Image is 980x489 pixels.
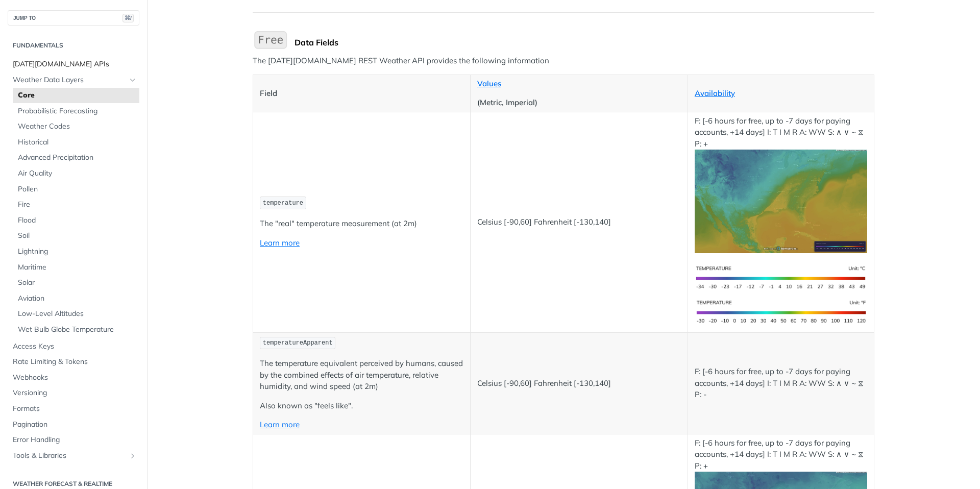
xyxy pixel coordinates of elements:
[477,97,681,109] p: (Metric, Imperial)
[13,213,139,228] a: Flood
[13,59,137,69] span: [DATE][DOMAIN_NAME] APIs
[260,218,463,230] p: The "real" temperature measurement (at 2m)
[695,306,867,316] span: Expand image
[18,153,137,163] span: Advanced Precipitation
[8,72,139,88] a: Weather Data LayersHide subpages for Weather Data Layers
[13,182,139,197] a: Pollen
[13,404,137,414] span: Formats
[8,10,139,26] button: JUMP TO⌘/
[8,432,139,448] a: Error Handling
[8,41,139,50] h2: Fundamentals
[18,294,137,304] span: Aviation
[8,448,139,463] a: Tools & LibrariesShow subpages for Tools & Libraries
[8,401,139,417] a: Formats
[129,452,137,460] button: Show subpages for Tools & Libraries
[695,88,735,98] a: Availability
[477,216,681,228] p: Celsius [-90,60] Fahrenheit [-130,140]
[13,260,139,275] a: Maritime
[18,231,137,241] span: Soil
[8,354,139,370] a: Rate Limiting & Tokens
[13,451,126,461] span: Tools & Libraries
[8,57,139,72] a: [DATE][DOMAIN_NAME] APIs
[18,278,137,288] span: Solar
[295,37,874,47] div: Data Fields
[13,435,137,445] span: Error Handling
[695,196,867,206] span: Expand image
[8,339,139,354] a: Access Keys
[18,325,137,335] span: Wet Bulb Globe Temperature
[18,106,137,116] span: Probabilistic Forecasting
[263,339,333,347] span: temperatureApparent
[18,200,137,210] span: Fire
[13,322,139,337] a: Wet Bulb Globe Temperature
[13,88,139,103] a: Core
[13,75,126,85] span: Weather Data Layers
[260,400,463,412] p: Also known as "feels like".
[260,88,463,100] p: Field
[8,417,139,432] a: Pagination
[13,119,139,134] a: Weather Codes
[13,388,137,398] span: Versioning
[477,378,681,389] p: Celsius [-90,60] Fahrenheit [-130,140]
[13,291,139,306] a: Aviation
[8,479,139,488] h2: Weather Forecast & realtime
[263,200,303,207] span: temperature
[18,121,137,132] span: Weather Codes
[13,150,139,165] a: Advanced Precipitation
[18,262,137,273] span: Maritime
[695,366,867,401] p: F: [-6 hours for free, up to -7 days for paying accounts, +14 days] I: T I M R A: WW S: ∧ ∨ ~ ⧖ P: -
[695,272,867,282] span: Expand image
[13,228,139,243] a: Soil
[18,309,137,319] span: Low-Level Altitudes
[8,385,139,401] a: Versioning
[13,373,137,383] span: Webhooks
[260,358,463,393] p: The temperature equivalent perceived by humans, caused by the combined effects of air temperature...
[13,275,139,290] a: Solar
[13,420,137,430] span: Pagination
[122,14,134,22] span: ⌘/
[13,135,139,150] a: Historical
[13,166,139,181] a: Air Quality
[13,306,139,322] a: Low-Level Altitudes
[13,341,137,352] span: Access Keys
[477,79,501,88] a: Values
[129,76,137,84] button: Hide subpages for Weather Data Layers
[13,244,139,259] a: Lightning
[13,357,137,367] span: Rate Limiting & Tokens
[253,55,874,67] p: The [DATE][DOMAIN_NAME] REST Weather API provides the following information
[18,247,137,257] span: Lightning
[13,104,139,119] a: Probabilistic Forecasting
[18,184,137,194] span: Pollen
[18,215,137,226] span: Flood
[260,238,300,248] a: Learn more
[260,420,300,429] a: Learn more
[13,197,139,212] a: Fire
[18,168,137,179] span: Air Quality
[18,137,137,148] span: Historical
[695,115,867,253] p: F: [-6 hours for free, up to -7 days for paying accounts, +14 days] I: T I M R A: WW S: ∧ ∨ ~ ⧖ P: +
[18,90,137,101] span: Core
[8,370,139,385] a: Webhooks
